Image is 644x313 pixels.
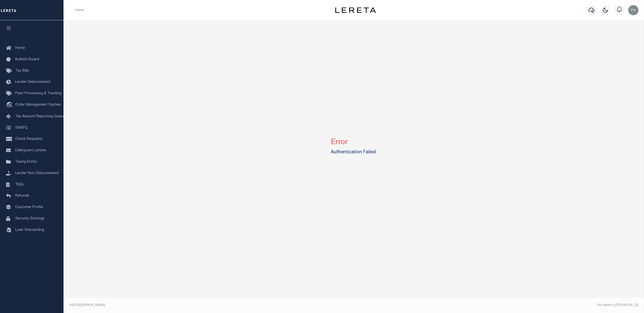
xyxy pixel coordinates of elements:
li: Home [75,8,84,12]
i: travel_explore [6,102,14,108]
span: Tax Bills [15,69,29,73]
img: logo-dark.svg [335,7,376,13]
span: SNAPQ [15,126,28,130]
span: Tax Amount Reporting Queue [15,115,65,118]
span: Lender Non-Disbursement [15,172,59,175]
span: Refunds [15,194,29,198]
span: Pymt Processing & Tracking [15,92,61,95]
span: Taxing Entity [15,160,37,164]
h2: Error [331,134,377,147]
img: svg+xml;base64,PHN2ZyB4bWxucz0iaHR0cDovL3d3dy53My5vcmcvMjAwMC9zdmciIHBvaW50ZXItZXZlbnRzPSJub25lIi... [628,5,638,15]
span: TIQA [15,183,23,186]
span: Delinquent Letters [15,149,46,152]
label: Authentication Failed. [331,149,377,156]
span: Customer Profile [15,206,43,209]
span: Home [15,46,25,50]
span: Check Requests [15,137,42,141]
span: Lender Disbursement [15,80,51,84]
span: Order Management System [15,103,61,107]
span: Bulletin Board [15,58,39,61]
span: Security Settings [15,217,44,220]
span: Loan Onboarding [15,228,44,232]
